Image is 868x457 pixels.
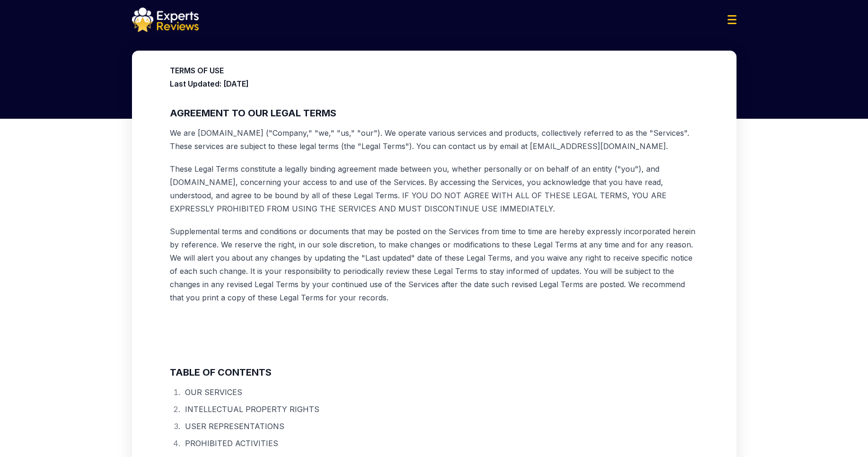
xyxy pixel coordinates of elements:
img: logo [132,8,199,32]
li: INTELLECTUAL PROPERTY RIGHTS [182,403,699,416]
p: These Legal Terms constitute a legally binding agreement made between you, whether personally or ... [170,162,699,215]
p: Supplemental terms and conditions or documents that may be posted on the Services from time to ti... [170,225,699,304]
p: We are [DOMAIN_NAME] ("Company," "we," "us," "our"). We operate various services and products, co... [170,126,699,153]
li: USER REPRESENTATIONS [182,420,699,433]
img: Menu Icon [728,15,736,24]
li: PROHIBITED ACTIVITIES [182,437,699,450]
strong: AGREEMENT TO OUR LEGAL TERMS [170,107,336,119]
strong: TERMS OF USE [170,66,224,75]
li: OUR SERVICES [182,386,699,399]
strong: TABLE OF CONTENTS [170,367,272,378]
strong: Last Updated: [DATE] [170,79,249,88]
